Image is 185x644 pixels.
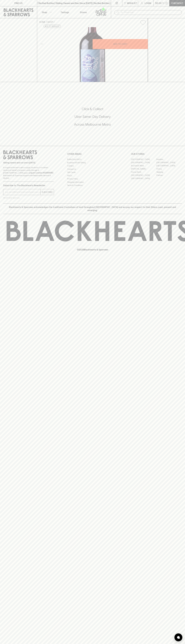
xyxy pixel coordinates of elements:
[156,174,182,177] a: Prahran
[145,2,151,5] p: Login
[67,158,118,161] a: Bottle Drop FAQ's
[156,164,182,167] a: [GEOGRAPHIC_DATA]
[67,152,118,156] p: OTHER AREAS
[44,25,61,28] button: Add to wishlist
[131,177,156,180] a: [GEOGRAPHIC_DATA]
[131,164,156,167] a: Brunswick West
[131,167,156,170] a: [PERSON_NAME]
[139,19,147,26] button: Add to wishlist
[171,2,183,5] p: Checkout
[166,2,167,4] p: 0
[121,10,180,15] input: Try "Pinot noir"
[3,161,54,164] p: Sibling owned and run since [DATE]
[67,174,118,177] a: FAQ's
[61,11,69,14] p: Tastings
[155,2,162,5] p: $0.00
[5,206,180,212] p: Blackhearts & Sparrows acknowledges the traditional Custodians of land throughout [GEOGRAPHIC_DAT...
[67,171,118,174] a: Gift Cards
[67,180,118,184] a: Shipping Information
[29,172,53,174] strong: Liquor License #32064953
[156,170,182,174] a: Geelong
[80,11,87,14] p: Stores
[67,164,118,167] a: Careers
[113,42,127,46] p: ADD TO CART
[156,167,182,170] a: Fitzroy
[39,21,45,23] a: HOME
[127,2,137,5] p: Wishlist
[42,11,47,14] p: Shop
[67,184,118,187] a: Terms & Conditions
[131,174,156,177] a: [GEOGRAPHIC_DATA]
[3,184,54,187] p: Subscribe to The Blackhearts Newsletter
[3,96,182,141] div: Call to action block
[67,161,118,164] a: Business & Bulk Gifting
[5,190,40,194] input: e.g. jane@blackheartsandsparrows.com.au
[156,158,182,161] a: Braddon
[74,6,93,18] a: Stores
[131,152,182,156] p: OUR STORES
[156,161,182,164] a: [GEOGRAPHIC_DATA]
[67,177,118,180] a: Privacy Policy
[14,2,23,5] p: FIND US
[3,197,54,199] p: We will never spam you
[37,27,148,82] img: 41180.png
[93,39,148,49] button: ADD TO CART
[37,6,56,18] button: Shop
[42,191,53,194] p: SUBSCRIBE
[3,114,182,119] h5: Uber Same-Day Delivery
[47,21,53,23] a: SHOP
[3,166,54,179] p: It is against the law to sell or supply alcohol to, or to obtain alcohol on behalf of a person un...
[131,170,156,174] a: Fitzroy North
[131,161,156,164] a: [GEOGRAPHIC_DATA]
[3,107,182,111] h5: Click & Collect
[3,122,182,127] h5: Across Melbourne Metro
[56,6,74,18] a: Tastings
[131,158,156,161] a: [GEOGRAPHIC_DATA]
[41,189,54,195] button: SUBSCRIBE
[177,636,180,639] img: bubble-icon
[67,167,118,171] a: Contact Us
